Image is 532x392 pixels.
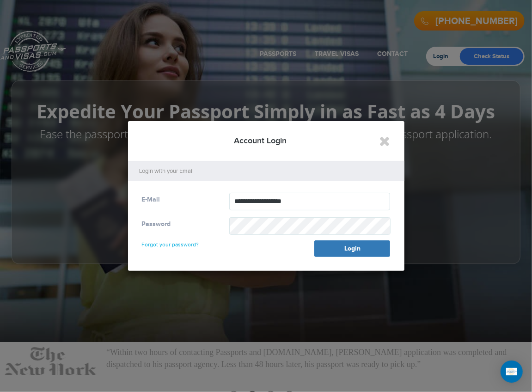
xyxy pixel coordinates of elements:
button: Close [379,134,391,149]
p: Login with your Email [140,167,397,176]
div: Open Intercom Messenger [501,361,523,383]
label: E-Mail [142,195,160,204]
button: Login [314,240,390,257]
span: Account Login [234,136,287,146]
a: Forgot your password? [142,233,199,248]
label: Password [142,220,171,229]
